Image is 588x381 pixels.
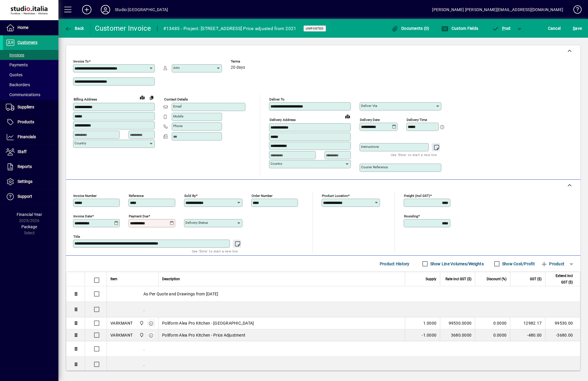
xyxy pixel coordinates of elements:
span: Item [110,276,117,282]
span: Quotes [6,72,22,77]
span: Product [541,259,564,269]
mat-label: Email [173,104,182,108]
div: 3680.0000 [444,332,471,338]
a: Reports [3,160,58,174]
span: Back [65,26,84,31]
mat-hint: Use 'Enter' to start a new line [192,248,238,254]
span: Support [18,194,32,199]
a: Financials [3,130,58,144]
span: Communications [6,92,40,97]
a: Products [3,115,58,129]
mat-label: Courier Reference [361,165,388,169]
mat-label: Reference [129,194,144,198]
div: VARKMANT [110,320,133,326]
mat-label: Invoice date [73,214,92,218]
span: P [502,26,505,31]
span: Products [18,120,34,124]
a: Suppliers [3,100,58,115]
mat-label: Freight (incl GST) [404,194,430,198]
mat-label: Title [73,235,80,239]
span: ost [492,26,511,31]
span: Extend incl GST ($) [549,273,573,285]
td: 12982.17 [510,317,545,329]
td: 0.0000 [475,329,510,341]
mat-label: Payment due [129,214,148,218]
button: Copy to Delivery address [147,93,156,102]
span: 20 days [231,65,245,70]
span: Customers [18,40,37,45]
td: 0.0000 [475,317,510,329]
mat-label: Deliver To [269,97,285,101]
span: Home [18,25,28,30]
mat-label: Delivery date [360,118,380,122]
mat-label: Order number [251,194,273,198]
a: Settings [3,174,58,189]
button: Product History [377,259,412,269]
label: Show Cost/Profit [501,261,535,267]
span: Discount (%) [487,276,507,282]
span: Settings [18,179,32,184]
a: Invoices [3,50,58,60]
span: Suppliers [18,105,34,109]
mat-label: Instructions [361,145,379,149]
span: Nugent Street [138,320,145,326]
div: . [107,341,580,356]
span: Custom Fields [441,26,478,31]
div: VARKMANT [110,332,133,338]
mat-hint: Use 'Enter' to start a new line [391,151,437,158]
mat-label: Mobile [173,114,183,118]
a: Payments [3,60,58,70]
a: Staff [3,145,58,159]
mat-label: Sold by [184,194,196,198]
span: Nugent Street [138,332,145,338]
div: . [107,302,580,317]
a: View on map [343,112,352,121]
div: [PERSON_NAME] [PERSON_NAME][EMAIL_ADDRESS][DOMAIN_NAME] [432,5,563,14]
mat-label: Invoice To [73,59,89,63]
a: Quotes [3,70,58,80]
span: Cancel [548,24,561,33]
span: Unposted [306,27,324,30]
span: Reports [18,164,32,169]
div: Studio [GEOGRAPHIC_DATA] [115,5,168,14]
span: ave [573,24,582,33]
span: GST ($) [530,276,542,282]
span: Backorders [6,82,30,87]
span: S [573,26,575,31]
button: Back [63,23,86,34]
div: . [107,357,580,372]
div: 99530.0000 [444,320,471,326]
span: Poliform Alea Pro Kitchen - Price Adjustment [162,332,245,338]
mat-label: Delivery status [185,221,208,225]
span: 1.0000 [423,320,437,326]
a: Backorders [3,80,58,90]
button: Cancel [547,23,562,34]
span: -1.0000 [422,332,436,338]
span: Payments [6,63,28,67]
button: Save [571,23,583,34]
button: Post [489,23,514,34]
a: Knowledge Base [569,1,581,20]
mat-label: Rounding [404,214,418,218]
a: Communications [3,90,58,100]
span: Rate incl GST ($) [445,276,471,282]
mat-label: Product location [322,194,348,198]
mat-label: Delivery time [407,118,427,122]
mat-label: Deliver via [361,104,377,108]
button: Profile [96,4,115,15]
button: Documents (0) [390,23,431,34]
mat-label: Country [270,162,282,166]
span: Documents (0) [391,26,429,31]
span: Package [21,224,37,229]
a: View on map [138,93,147,102]
span: Invoices [6,53,24,57]
span: Supply [426,276,436,282]
mat-label: Attn [173,66,180,70]
div: Customer Invoice [95,24,151,33]
span: Description [162,276,180,282]
button: Product [538,259,567,269]
td: -480.00 [510,329,545,341]
span: Product History [380,259,410,269]
a: Home [3,20,58,35]
mat-label: Invoice number [73,194,97,198]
